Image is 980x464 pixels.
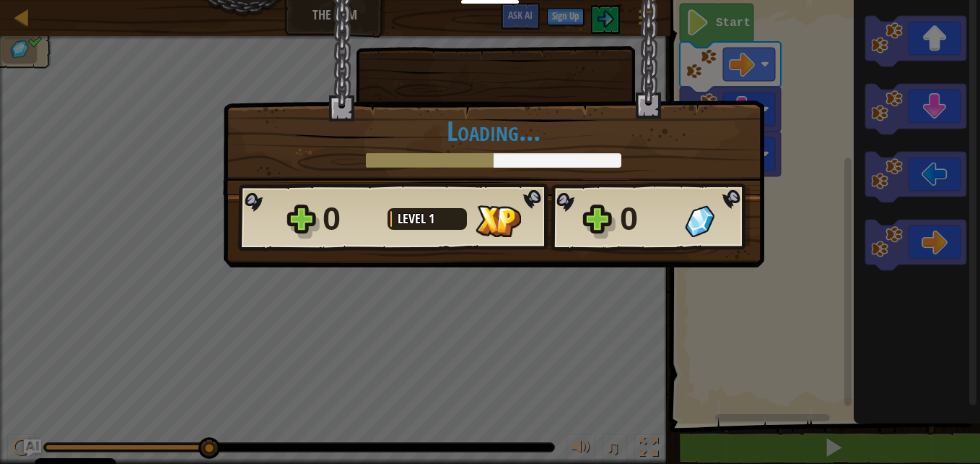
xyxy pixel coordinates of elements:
[685,205,714,237] img: Gems Gained
[398,210,429,228] span: Level
[238,116,749,146] h1: Loading...
[323,196,379,242] div: 0
[620,196,676,242] div: 0
[476,205,521,237] img: XP Gained
[429,210,434,228] span: 1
